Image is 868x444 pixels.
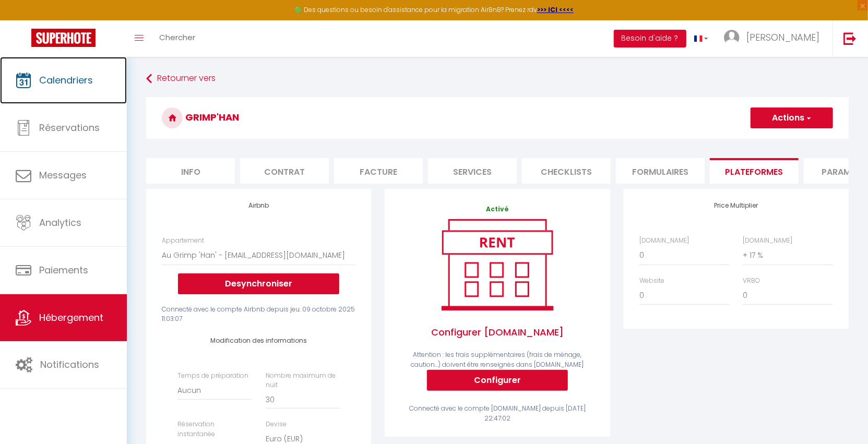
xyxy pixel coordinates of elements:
[427,370,568,391] button: Configurer
[522,158,611,184] li: Checklists
[146,97,849,139] h3: Grimp'han
[537,5,574,14] a: >>> ICI <<<<
[746,31,819,44] span: [PERSON_NAME]
[177,337,340,344] h4: Modification des informations
[178,273,339,294] button: Desynchroniser
[39,121,100,134] span: Réservations
[431,214,564,315] img: rent.png
[40,358,99,371] span: Notifications
[710,158,799,184] li: Plateformes
[146,69,849,88] a: Retourner vers
[411,350,584,369] span: Attention : les frais supplémentaires (frais de ménage, caution...) doivent être renseignés dans ...
[614,30,686,47] button: Besoin d'aide ?
[240,158,329,184] li: Contrat
[177,371,248,381] label: Temps de préparation
[428,158,517,184] li: Services
[400,205,594,214] p: Activé
[616,158,705,184] li: Formulaires
[724,30,740,45] img: ...
[400,404,594,424] div: Connecté avec le compte [DOMAIN_NAME] depuis [DATE] 22:47:02
[159,32,195,43] span: Chercher
[266,419,287,429] label: Devise
[639,236,689,246] label: [DOMAIN_NAME]
[639,202,833,209] h4: Price Multiplier
[39,74,93,87] span: Calendriers
[146,158,235,184] li: Info
[39,311,103,324] span: Hébergement
[334,158,423,184] li: Facture
[39,169,87,182] span: Messages
[39,216,81,229] span: Analytics
[743,276,760,286] label: VRBO
[151,20,203,57] a: Chercher
[751,107,833,128] button: Actions
[743,236,792,246] label: [DOMAIN_NAME]
[639,276,664,286] label: Website
[39,263,88,277] span: Paiements
[162,305,355,325] div: Connecté avec le compte Airbnb depuis jeu. 09 octobre 2025 11:03:07
[266,371,340,391] label: Nombre maximum de nuit
[31,29,96,47] img: Super Booking
[177,419,252,439] label: Réservation instantanée
[716,20,833,57] a: ... [PERSON_NAME]
[162,202,355,209] h4: Airbnb
[162,236,204,246] label: Appartement
[400,315,594,350] span: Configurer [DOMAIN_NAME]
[843,32,857,45] img: logout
